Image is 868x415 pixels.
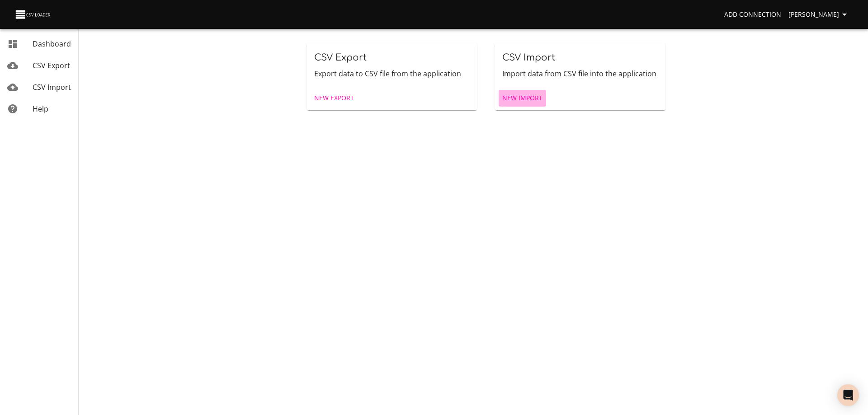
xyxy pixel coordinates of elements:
[499,90,546,107] a: New Import
[314,52,367,63] span: CSV Export
[502,52,555,63] span: CSV Import
[33,61,70,70] span: CSV Export
[724,9,781,20] span: Add Connection
[33,39,71,49] span: Dashboard
[314,68,470,79] p: Export data to CSV file from the application
[785,6,854,23] button: [PERSON_NAME]
[502,93,542,104] span: New Import
[33,82,71,92] span: CSV Import
[721,6,785,23] a: Add Connection
[33,104,48,114] span: Help
[14,8,52,21] img: CSV Loader
[788,9,850,20] span: [PERSON_NAME]
[314,93,354,104] span: New Export
[311,90,358,107] a: New Export
[502,68,658,79] p: Import data from CSV file into the application
[837,384,859,406] div: Open Intercom Messenger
